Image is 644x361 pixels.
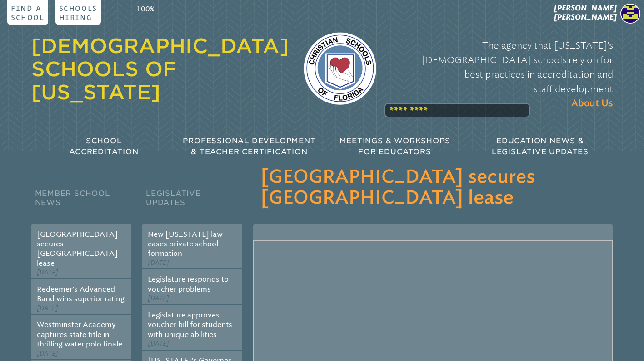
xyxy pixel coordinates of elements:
span: Education News & Legislative Updates [492,137,589,156]
a: Redeemer’s Advanced Band wins superior rating [37,285,125,303]
img: csf-logo-web-colors.png [304,32,376,105]
a: [GEOGRAPHIC_DATA] secures [GEOGRAPHIC_DATA] lease [37,230,118,268]
span: [DATE] [37,304,58,312]
h3: [GEOGRAPHIC_DATA] secures [GEOGRAPHIC_DATA] lease [260,167,605,209]
p: The agency that [US_STATE]’s [DEMOGRAPHIC_DATA] schools rely on for best practices in accreditati... [391,38,613,111]
span: Meetings & Workshops for Educators [339,137,450,156]
h2: Legislative Updates [142,187,242,224]
a: Westminster Academy captures state title in thrilling water polo finale [37,320,122,348]
a: New [US_STATE] law eases private school formation [148,230,223,258]
span: [DATE] [37,268,58,276]
span: [DATE] [148,294,169,302]
h2: Member School News [31,187,131,224]
span: [PERSON_NAME] [PERSON_NAME] [554,4,617,21]
p: Find a school [11,4,45,22]
p: 100% [135,4,156,15]
span: [DATE] [37,350,58,357]
p: Schools Hiring [59,4,97,22]
span: About Us [571,96,613,111]
img: efbb4bd7842a81d88418237ffac5a9ff [620,4,640,24]
a: Legislature approves voucher bill for students with unique abilities [148,311,232,339]
a: [DEMOGRAPHIC_DATA] Schools of [US_STATE] [31,34,289,104]
span: School Accreditation [69,137,138,156]
span: [DATE] [148,340,169,347]
a: Legislature responds to voucher problems [148,275,229,293]
span: [DATE] [148,259,169,267]
span: Professional Development & Teacher Certification [183,137,315,156]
